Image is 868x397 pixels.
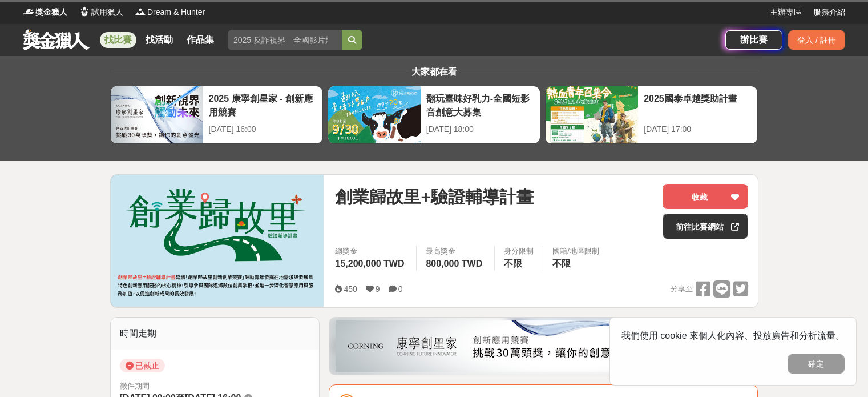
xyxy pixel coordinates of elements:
[504,259,522,268] span: 不限
[426,246,485,257] span: 最高獎金
[120,382,150,390] span: 徵件期間
[135,6,205,18] a: LogoDream & Hunter
[552,259,571,268] span: 不限
[545,86,758,144] a: 2025國泰卓越獎助計畫[DATE] 17:00
[79,6,123,18] a: Logo試用獵人
[644,123,752,135] div: [DATE] 17:00
[788,354,845,374] button: 確定
[426,259,482,268] span: 800,000 TWD
[663,184,748,209] button: 收藏
[110,86,323,144] a: 2025 康寧創星家 - 創新應用競賽[DATE] 16:00
[504,246,534,257] div: 身分限制
[141,32,177,48] a: 找活動
[23,6,34,17] img: Logo
[228,30,342,50] input: 2025 反詐視界—全國影片競賽
[663,214,748,239] a: 前往比賽網站
[23,6,67,18] a: Logo獎金獵人
[209,92,317,118] div: 2025 康寧創星家 - 創新應用競賽
[621,331,845,340] span: 我們使用 cookie 來個人化內容、投放廣告和分析流量。
[376,284,380,294] span: 9
[725,30,782,50] a: 辦比賽
[644,92,752,118] div: 2025國泰卓越獎助計畫
[91,6,123,18] span: 試用獵人
[335,184,534,210] span: 創業歸故里+驗證輔導計畫
[398,284,403,294] span: 0
[335,246,407,257] span: 總獎金
[552,246,599,257] div: 國籍/地區限制
[182,32,219,48] a: 作品集
[120,359,165,372] span: 已截止
[35,6,67,18] span: 獎金獵人
[111,175,324,307] img: Cover Image
[135,6,146,17] img: Logo
[671,280,693,298] span: 分享至
[788,30,845,50] div: 登入 / 註冊
[344,284,357,294] span: 450
[426,123,534,135] div: [DATE] 18:00
[209,123,317,135] div: [DATE] 16:00
[336,320,751,372] img: be6ed63e-7b41-4cb8-917a-a53bd949b1b4.png
[79,6,90,17] img: Logo
[328,86,540,144] a: 翻玩臺味好乳力-全國短影音創意大募集[DATE] 18:00
[813,6,845,18] a: 服務介紹
[111,318,320,350] div: 時間走期
[147,6,205,18] span: Dream & Hunter
[426,92,534,118] div: 翻玩臺味好乳力-全國短影音創意大募集
[335,259,404,268] span: 15,200,000 TWD
[770,6,802,18] a: 主辦專區
[409,67,460,77] span: 大家都在看
[100,32,136,48] a: 找比賽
